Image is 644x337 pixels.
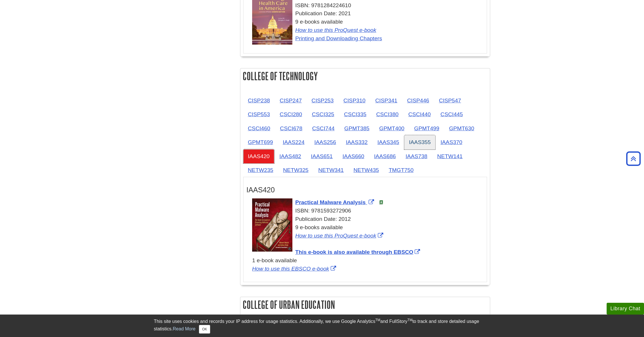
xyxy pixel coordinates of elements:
a: GPMT400 [375,121,409,135]
a: GPMT630 [444,121,479,135]
sup: TM [375,318,380,322]
div: ISBN: 9781593272906 [252,207,484,215]
a: IAAS256 [310,135,341,149]
a: IAAS660 [338,149,369,163]
a: Printing and Downloading Chapters [295,35,382,41]
a: Link opens in new window [295,199,375,205]
a: NETW341 [314,163,348,177]
a: IAAS686 [369,149,400,163]
a: CSCI445 [436,107,467,121]
a: CISP253 [307,93,338,108]
a: Link opens in new window [295,233,385,239]
img: e-Book [379,200,384,205]
a: CSCI325 [307,107,339,121]
a: IAAS370 [436,135,467,149]
a: IAAS651 [306,149,338,163]
a: CSCI678 [275,121,307,135]
a: CISP553 [243,107,275,121]
h3: IAAS420 [246,186,484,194]
a: GPMT699 [243,135,277,149]
a: CISP310 [339,93,370,108]
a: CSCI335 [340,107,371,121]
a: CISP247 [275,93,306,108]
a: IAAS482 [275,149,306,163]
a: CSCI440 [404,107,435,121]
a: IAAS332 [341,135,372,149]
sup: TM [407,318,412,322]
a: NETW325 [279,163,313,177]
a: IAAS224 [278,135,309,149]
div: Publication Date: 2012 [252,215,484,223]
img: Cover Art [252,198,292,252]
a: NETW435 [349,163,384,177]
a: GPMT385 [340,121,374,135]
a: NETW141 [433,149,467,163]
div: ISBN: 9781284224610 [252,1,484,10]
a: CSCI380 [371,107,403,121]
a: NETW235 [243,163,278,177]
span: Practical Malware Analysis [295,199,366,205]
a: CISP238 [243,93,275,108]
div: 9 e-books available [252,18,484,43]
a: CISP446 [402,93,434,108]
a: TMGT750 [384,163,418,177]
a: Link opens in new window [252,266,338,272]
a: CSCI280 [275,107,307,121]
a: How to use this ProQuest e-book [295,27,376,33]
button: Library Chat [607,303,644,315]
div: Publication Date: 2021 [252,9,484,18]
a: IAAS738 [401,149,432,163]
a: Link opens in new window [295,249,421,255]
a: Read More [173,326,195,331]
a: CISP547 [434,93,466,108]
a: IAAS420 [243,149,274,163]
a: IAAS355 [404,135,435,149]
a: CISP341 [371,93,402,108]
h2: College of Technology [240,68,490,84]
a: Back to Top [624,155,643,162]
a: CSCI744 [308,121,339,135]
a: GPMT499 [409,121,444,135]
h2: College of Urban Education [240,297,490,312]
a: CSCI460 [243,121,275,135]
div: 9 e-books available 1 e-book available [252,223,484,273]
button: Close [199,325,210,334]
a: IAAS345 [373,135,404,149]
div: This site uses cookies and records your IP address for usage statistics. Additionally, we use Goo... [154,318,490,334]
